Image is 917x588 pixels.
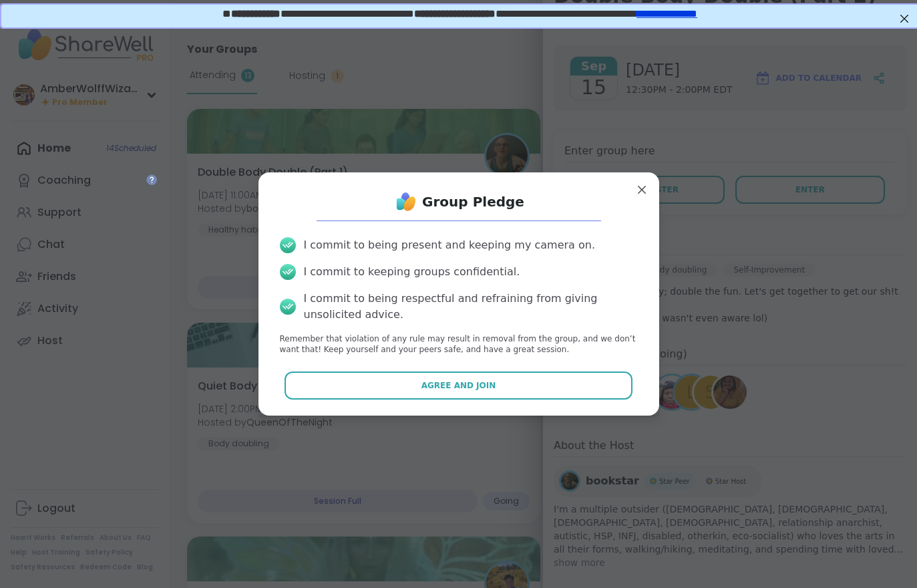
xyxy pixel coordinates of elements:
div: I commit to being present and keeping my camera on. [304,237,595,253]
h1: Group Pledge [422,192,524,211]
div: I commit to keeping groups confidential. [304,264,520,280]
iframe: Spotlight [146,174,157,185]
div: I commit to being respectful and refraining from giving unsolicited advice. [304,291,638,323]
button: Agree and Join [285,372,632,400]
p: Remember that violation of any rule may result in removal from the group, and we don’t want that!... [280,333,638,356]
span: Agree and Join [421,380,496,392]
img: ShareWell Logo [393,188,419,215]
